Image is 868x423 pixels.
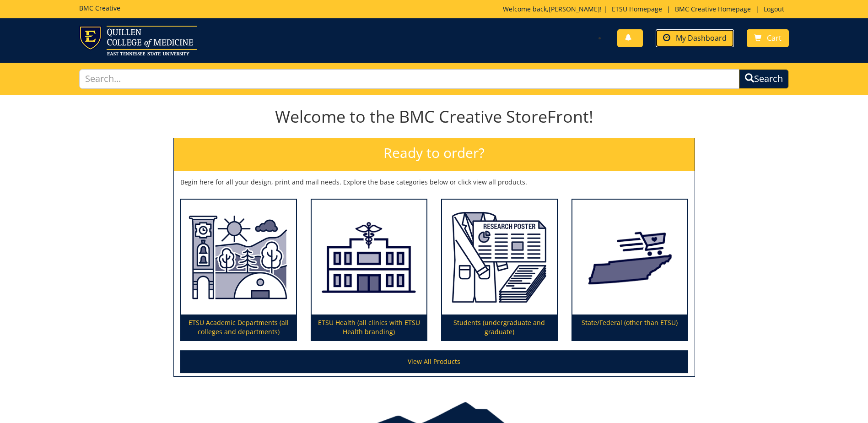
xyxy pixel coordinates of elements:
a: ETSU Homepage [607,5,667,13]
p: State/Federal (other than ETSU) [572,315,687,340]
img: ETSU logo [79,26,197,55]
a: State/Federal (other than ETSU) [572,200,687,341]
p: Begin here for all your design, print and mail needs. Explore the base categories below or click ... [180,178,688,187]
button: Search [739,69,789,89]
p: ETSU Academic Departments (all colleges and departments) [181,315,296,340]
span: Cart [767,33,782,43]
span: My Dashboard [676,33,727,43]
a: ETSU Health (all clinics with ETSU Health branding) [312,200,426,341]
p: Welcome back, ! | | | [503,5,789,14]
img: ETSU Academic Departments (all colleges and departments) [181,200,296,315]
a: ETSU Academic Departments (all colleges and departments) [181,200,296,341]
a: Logout [759,5,789,13]
a: Cart [747,29,789,47]
img: Students (undergraduate and graduate) [442,200,557,315]
p: ETSU Health (all clinics with ETSU Health branding) [312,315,426,340]
h2: Ready to order? [174,138,695,171]
h5: BMC Creative [79,5,120,11]
a: View All Products [180,350,688,373]
h1: Welcome to the BMC Creative StoreFront! [173,108,695,126]
a: BMC Creative Homepage [670,5,755,13]
a: [PERSON_NAME] [549,5,600,13]
img: State/Federal (other than ETSU) [572,200,687,315]
img: ETSU Health (all clinics with ETSU Health branding) [312,200,426,315]
a: My Dashboard [656,29,734,47]
a: Students (undergraduate and graduate) [442,200,557,341]
p: Students (undergraduate and graduate) [442,315,557,340]
input: Search... [79,69,739,89]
